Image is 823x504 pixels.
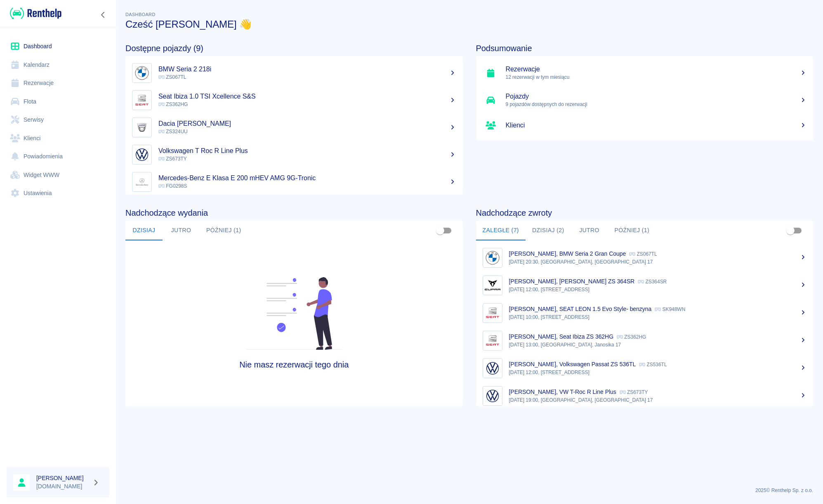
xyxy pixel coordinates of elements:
h4: Podsumowanie [476,43,814,53]
span: Pokaż przypisane tylko do mnie [783,223,798,238]
button: Później (1) [200,221,248,240]
p: ZS362HG [617,334,646,340]
button: Dzisiaj (2) [526,221,571,240]
p: 9 pojazdów dostępnych do rezerwacji [506,101,807,108]
p: [DATE] 19:00, [GEOGRAPHIC_DATA], [GEOGRAPHIC_DATA] 17 [509,396,807,404]
img: Image [485,250,500,266]
a: Rezerwacje [7,74,109,92]
a: Powiadomienia [7,147,109,166]
h5: Dacia [PERSON_NAME] [158,120,456,128]
img: Fleet [241,277,347,350]
p: [DATE] 12:00, [STREET_ADDRESS] [509,286,807,293]
img: Image [134,174,150,190]
a: Serwisy [7,111,109,129]
h5: Pojazdy [506,92,807,101]
span: ZS362HG [158,101,188,107]
button: Jutro [163,221,200,240]
a: ImageBMW Seria 2 218i ZS067TL [125,59,463,87]
p: ZS067TL [629,251,657,257]
h4: Dostępne pojazdy (9) [125,43,463,53]
p: ZS364SR [638,279,667,285]
span: ZS673TY [158,156,187,162]
h6: [PERSON_NAME] [36,474,89,482]
button: Później (1) [608,221,656,240]
h5: Rezerwacje [506,65,807,73]
p: 2025 © Renthelp Sp. z o.o. [125,487,813,494]
p: [DATE] 12:00, [STREET_ADDRESS] [509,369,807,376]
button: Zwiń nawigację [97,9,109,20]
h5: Seat Ibiza 1.0 TSI Xcellence S&S [158,92,456,101]
img: Image [485,360,500,376]
p: [DOMAIN_NAME] [36,482,89,491]
a: Image[PERSON_NAME], BMW Seria 2 Gran Coupe ZS067TL[DATE] 20:30, [GEOGRAPHIC_DATA], [GEOGRAPHIC_DA... [476,244,814,271]
a: Image[PERSON_NAME], VW T-Roc R Line Plus ZS673TY[DATE] 19:00, [GEOGRAPHIC_DATA], [GEOGRAPHIC_DATA... [476,382,814,410]
span: ZS324UU [158,129,188,134]
a: Kalendarz [7,56,109,74]
a: Klienci [7,129,109,148]
img: Image [485,278,500,293]
span: Pokaż przypisane tylko do mnie [432,223,448,238]
a: Image[PERSON_NAME], [PERSON_NAME] ZS 364SR ZS364SR[DATE] 12:00, [STREET_ADDRESS] [476,271,814,299]
p: [PERSON_NAME], Seat Ibiza ZS 362HG [509,333,614,340]
p: 12 rezerwacji w tym miesiącu [506,73,807,81]
a: Pojazdy9 pojazdów dostępnych do rezerwacji [476,87,814,114]
a: ImageSeat Ibiza 1.0 TSI Xcellence S&S ZS362HG [125,87,463,114]
a: Image[PERSON_NAME], Seat Ibiza ZS 362HG ZS362HG[DATE] 13:00, [GEOGRAPHIC_DATA], Janosika 17 [476,327,814,354]
img: Image [134,147,150,163]
p: [DATE] 20:30, [GEOGRAPHIC_DATA], [GEOGRAPHIC_DATA] 17 [509,258,807,266]
img: Image [485,388,500,404]
a: ImageVolkswagen T Roc R Line Plus ZS673TY [125,141,463,168]
span: Dashboard [125,12,156,17]
h3: Cześć [PERSON_NAME] 👋 [125,19,813,30]
a: ImageDacia [PERSON_NAME] ZS324UU [125,114,463,141]
p: [DATE] 13:00, [GEOGRAPHIC_DATA], Janosika 17 [509,341,807,349]
a: Ustawienia [7,184,109,203]
h4: Nie masz rezerwacji tego dnia [167,360,420,370]
a: Flota [7,92,109,111]
a: Renthelp logo [7,7,61,20]
img: Renthelp logo [10,7,61,20]
p: SK948WN [655,306,685,312]
span: FG0298S [158,183,187,189]
button: Jutro [571,221,608,240]
h5: Klienci [506,121,807,130]
a: ImageMercedes-Benz E Klasa E 200 mHEV AMG 9G-Tronic FG0298S [125,168,463,195]
a: Image[PERSON_NAME], Volkswagen Passat ZS 536TL ZS536TL[DATE] 12:00, [STREET_ADDRESS] [476,354,814,382]
p: [PERSON_NAME], [PERSON_NAME] ZS 364SR [509,278,635,285]
a: Rezerwacje12 rezerwacji w tym miesiącu [476,59,814,87]
a: Dashboard [7,37,109,56]
img: Image [134,120,150,135]
img: Image [485,333,500,349]
a: Image[PERSON_NAME], SEAT LEON 1.5 Evo Style- benzyna SK948WN[DATE] 10:00, [STREET_ADDRESS] [476,299,814,327]
h5: Volkswagen T Roc R Line Plus [158,147,456,155]
h5: Mercedes-Benz E Klasa E 200 mHEV AMG 9G-Tronic [158,174,456,182]
a: Widget WWW [7,166,109,184]
p: [PERSON_NAME], VW T-Roc R Line Plus [509,389,616,395]
img: Image [134,65,150,81]
img: Image [134,92,150,108]
button: Zaległe (7) [476,221,526,240]
span: ZS067TL [158,74,186,80]
p: ZS673TY [620,389,648,395]
p: [PERSON_NAME], Volkswagen Passat ZS 536TL [509,361,636,367]
button: Dzisiaj [125,221,163,240]
h4: Nadchodzące wydania [125,208,463,218]
p: [PERSON_NAME], BMW Seria 2 Gran Coupe [509,250,626,257]
img: Image [485,305,500,321]
h4: Nadchodzące zwroty [476,208,814,218]
a: Klienci [476,114,814,137]
p: [DATE] 10:00, [STREET_ADDRESS] [509,313,807,321]
h5: BMW Seria 2 218i [158,65,456,73]
p: ZS536TL [639,362,667,367]
p: [PERSON_NAME], SEAT LEON 1.5 Evo Style- benzyna [509,306,652,312]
